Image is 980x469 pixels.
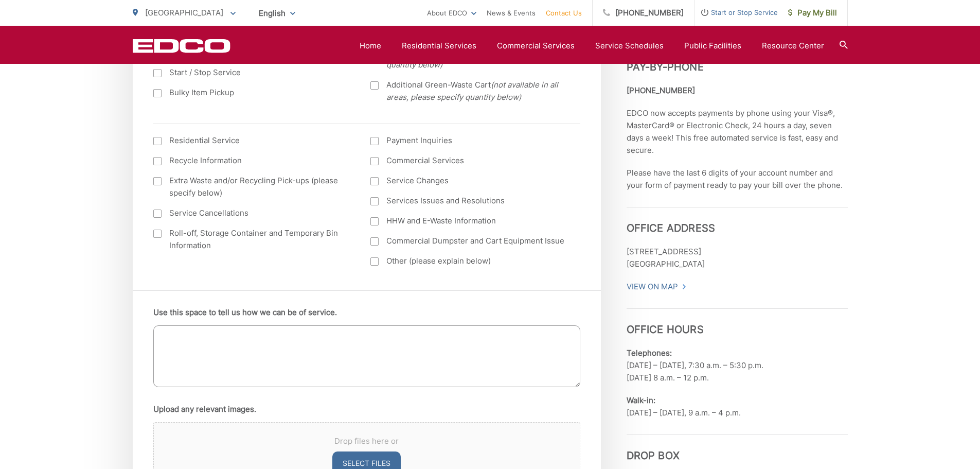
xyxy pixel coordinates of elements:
span: [GEOGRAPHIC_DATA] [145,8,223,18]
label: Residential Service [153,134,350,147]
h3: Drop Box [627,435,848,462]
a: Commercial Services [497,40,575,52]
a: Contact Us [546,7,582,19]
label: Roll-off, Storage Container and Temporary Bin Information [153,227,350,252]
b: Walk-in: [627,395,655,405]
label: Services Issues and Resolutions [370,195,567,207]
a: Residential Services [402,40,476,52]
p: [DATE] – [DATE], 7:30 a.m. – 5:30 p.m. [DATE] 8 a.m. – 12 p.m. [627,347,848,384]
label: Other (please explain below) [370,255,567,267]
span: Pay My Bill [788,7,837,19]
label: Start / Stop Service [153,66,350,79]
p: EDCO now accepts payments by phone using your Visa®, MasterCard® or Electronic Check, 24 hours a ... [627,107,848,157]
label: Use this space to tell us how we can be of service. [153,308,337,317]
label: Service Cancellations [153,207,350,219]
label: Commercial Dumpster and Cart Equipment Issue [370,235,567,247]
b: Telephones: [627,348,672,358]
label: Extra Waste and/or Recycling Pick-ups (please specify below) [153,175,350,199]
span: Drop files here or [166,435,567,447]
a: About EDCO [427,7,476,19]
label: Commercial Services [370,154,567,167]
p: [DATE] – [DATE], 9 a.m. – 4 p.m. [627,394,848,419]
label: Payment Inquiries [370,134,567,147]
p: Please have the last 6 digits of your account number and your form of payment ready to pay your b... [627,167,848,192]
a: EDCD logo. Return to the homepage. [133,39,230,53]
span: English [251,4,303,22]
a: Service Schedules [595,40,664,52]
label: HHW and E-Waste Information [370,215,567,227]
a: News & Events [487,7,536,19]
a: Resource Center [762,40,824,52]
a: Public Facilities [684,40,741,52]
label: Upload any relevant images. [153,405,256,414]
label: Service Changes [370,175,567,187]
span: Additional Green-Waste Cart [386,79,567,103]
h3: Office Hours [627,308,848,336]
a: Home [360,40,381,52]
label: Recycle Information [153,154,350,167]
a: View On Map [627,281,687,293]
h3: Office Address [627,207,848,234]
label: Bulky Item Pickup [153,86,350,99]
p: [STREET_ADDRESS] [GEOGRAPHIC_DATA] [627,246,848,270]
strong: [PHONE_NUMBER] [627,85,695,95]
